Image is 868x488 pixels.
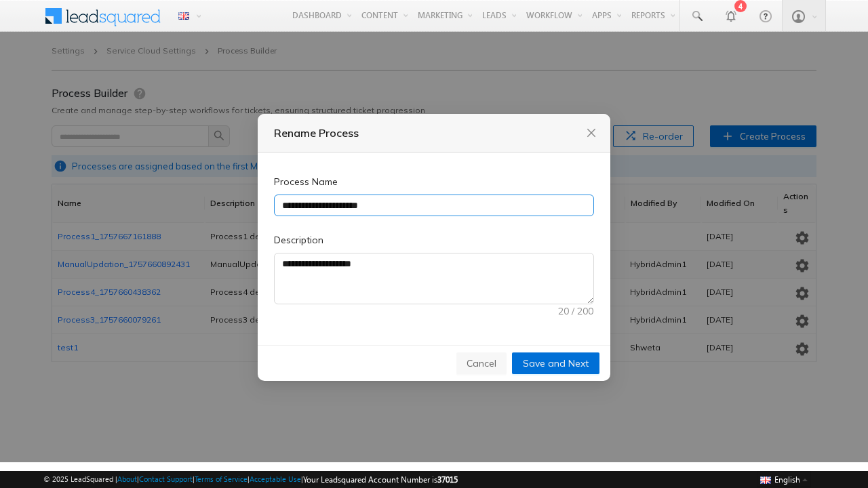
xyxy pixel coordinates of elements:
span: Processes are assigned based on the first Matching Rule. Rules are checked in the order visible b... [72,127,498,141]
button: Close [584,94,599,108]
span: close [586,96,597,106]
div: Process3 description manual assignment [210,281,391,295]
span: search [214,98,224,109]
th: Modified By [625,152,702,191]
button: Create Process [710,94,816,115]
span: Save and Next [523,324,589,339]
th: Name [52,152,205,191]
span: Create Process [740,98,806,111]
span: Process1_1757667161888 [58,199,161,209]
td: HybridAdmin1 [625,247,701,274]
a: Settings [49,12,87,27]
span: test1 [58,310,78,321]
span: Your Leadsquared Account Number is [303,474,458,485]
div: Process4 description [210,253,391,267]
span: [DATE] [707,310,733,321]
input: Process Name [274,163,594,184]
button: English [757,471,811,487]
span: [DATE] [707,227,733,237]
span: ManualUpdation_1757660892431 [58,227,190,237]
span: English [774,474,800,485]
button: Save and Next [512,321,599,342]
span: © 2025 LeadSquared | | | | | [43,473,458,486]
td: HybridAdmin1 [625,219,701,247]
td: Shweta [625,302,701,330]
span: Process Builder [52,53,127,69]
textarea: Description [275,222,593,272]
div: Create and manage step-by-step workflows for tickets, ensuring structured ticket progression [52,72,425,85]
span: [DATE] [707,283,733,293]
label: Description [274,201,332,216]
span: [DATE] [707,255,733,265]
a: Acceptable Use [250,474,301,483]
span: Process4_1757660438362 [58,255,161,265]
a: Contact Support [139,474,193,483]
th: Modified On [701,152,778,191]
a: Terms of Service [195,474,248,483]
th: Description [205,152,396,191]
a: Process Builder [215,12,279,27]
th: Actions [778,152,816,191]
span: Process3_1757660079261 [58,283,161,293]
span: [DATE] [707,199,733,209]
span: 37015 [437,474,458,485]
button: Cancel [456,321,507,342]
td: HybridAdmin1 [625,274,701,302]
a: Service Cloud Settings [104,12,199,27]
button: Re-order [613,94,694,115]
span: Re-order [643,97,683,112]
a: About [117,474,137,483]
span: Cancel [467,324,496,339]
div: ManualUpdation description [210,226,391,239]
div: Process1 description [210,198,391,211]
div: Rename Process [274,93,594,109]
label: Process Name [274,142,347,157]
